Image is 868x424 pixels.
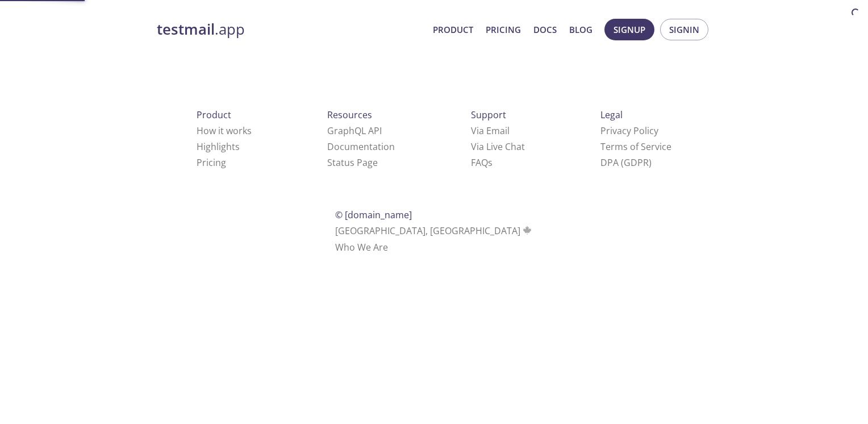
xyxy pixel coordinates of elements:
[471,140,525,153] a: Via Live Chat
[433,22,473,37] a: Product
[327,109,372,121] span: Resources
[197,140,240,153] a: Highlights
[600,156,652,169] a: DPA (GDPR)
[197,109,231,121] span: Product
[327,140,395,153] a: Documentation
[614,22,645,37] span: Signup
[600,140,671,153] a: Terms of Service
[569,22,592,37] a: Blog
[335,241,388,253] a: Who We Are
[471,124,510,137] a: Via Email
[604,19,654,40] button: Signup
[533,22,557,37] a: Docs
[669,22,699,37] span: Signin
[157,19,215,39] strong: testmail
[335,209,412,221] span: © [DOMAIN_NAME]
[335,225,533,237] span: [GEOGRAPHIC_DATA], [GEOGRAPHIC_DATA]
[327,124,382,137] a: GraphQL API
[660,19,708,40] button: Signin
[488,156,493,169] span: s
[197,124,252,137] a: How it works
[486,22,521,37] a: Pricing
[471,109,506,121] span: Support
[157,20,424,39] a: testmail.app
[197,156,226,169] a: Pricing
[327,156,378,169] a: Status Page
[600,124,658,137] a: Privacy Policy
[600,109,623,121] span: Legal
[471,156,493,169] a: FAQ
